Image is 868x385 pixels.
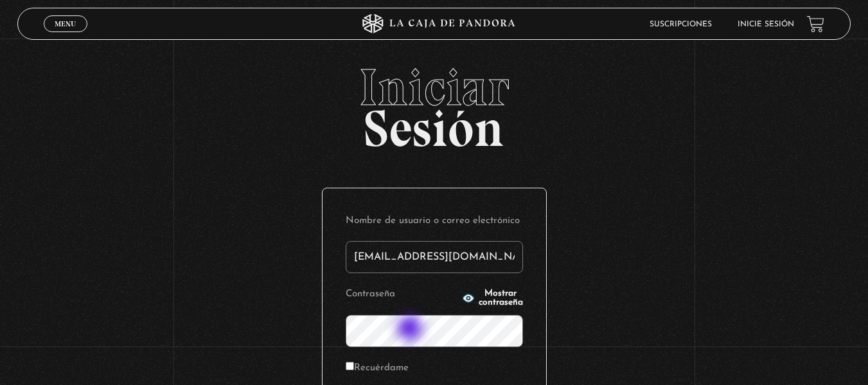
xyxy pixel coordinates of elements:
a: Suscripciones [650,21,712,28]
h2: Sesión [17,62,851,144]
input: Recuérdame [346,362,354,370]
label: Nombre de usuario o correo electrónico [346,211,523,231]
label: Contraseña [346,285,458,305]
button: Mostrar contraseña [462,289,523,307]
span: Iniciar [17,62,851,113]
span: Mostrar contraseña [479,289,523,307]
a: View your shopping cart [807,15,824,32]
a: Inicie sesión [738,21,794,28]
label: Recuérdame [346,359,409,379]
span: Menu [55,20,76,28]
span: Cerrar [50,31,80,40]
